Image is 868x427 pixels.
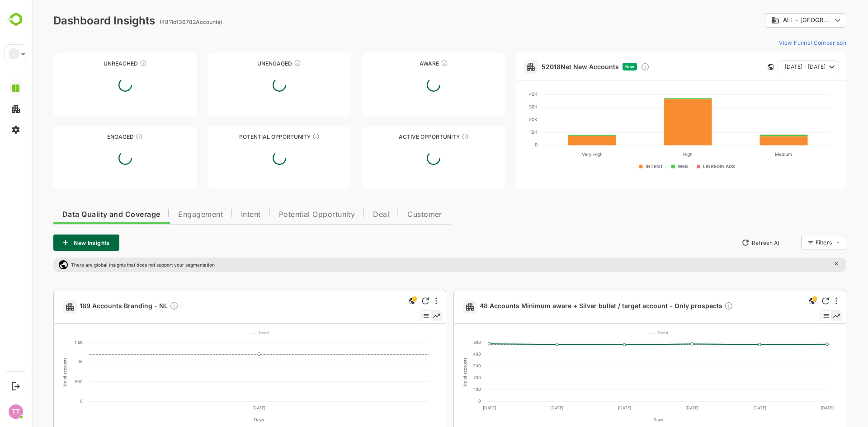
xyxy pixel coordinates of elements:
[706,235,753,250] button: Refresh All
[775,296,786,308] div: This is a global insight. Segment selection is not applicable for this view
[222,417,232,422] text: Days
[48,301,147,312] span: 189 Accounts Branding - NL
[654,405,667,410] text: [DATE]
[330,133,474,140] div: Active Opportunity
[176,133,319,140] div: Potential Opportunity
[22,235,88,251] button: New Insights
[441,363,449,368] text: 300
[746,61,807,73] button: [DATE] - [DATE]
[740,16,800,24] div: ALL - Netherlands
[43,340,51,345] text: 1.5K
[138,301,147,312] div: Description not present
[409,60,416,67] div: These accounts have just entered the buying cycle and need further nurturing
[550,151,571,157] text: Very High
[430,133,437,140] div: These accounts have open opportunities which might be at any of the Sales Stages
[442,375,449,380] text: 200
[609,62,618,71] div: Discover new ICP-fit accounts showing engagement — via intent surges, anonymous website visits, L...
[47,359,51,364] text: 1K
[441,352,449,357] text: 400
[375,296,386,308] div: This is a global insight. Segment selection is not applicable for this view
[503,142,506,147] text: 0
[497,117,506,122] text: 20K
[31,211,128,218] span: Data Quality and Coverage
[22,133,165,140] div: Engaged
[431,357,436,386] text: No of accounts
[519,405,532,410] text: [DATE]
[176,60,319,67] div: Unengaged
[31,357,36,386] text: No of accounts
[651,151,661,157] text: High
[744,35,815,50] button: View Funnel Comparison
[753,61,794,73] span: [DATE] - [DATE]
[448,301,702,312] span: 48 Accounts Minimum aware + Silver bullet / target account - Only prospects
[48,399,51,404] text: 0
[341,211,358,218] span: Deal
[617,330,637,335] text: ---- Trend
[218,330,237,335] text: ---- Trend
[783,235,815,251] div: Filters
[790,297,797,305] div: Refresh
[281,133,288,140] div: These accounts are MQAs and can be passed on to Inside Sales
[9,48,19,59] div: __
[48,301,151,312] a: 189 Accounts Branding - NLDescription not present
[736,64,742,70] div: This card does not support filter and segments
[330,60,474,67] div: Aware
[622,417,632,422] text: Days
[722,405,735,410] text: [DATE]
[404,297,406,305] div: More
[497,91,506,97] text: 40K
[448,301,705,312] a: 48 Accounts Minimum aware + Silver bullet / target account - Only prospectsDescription not present
[247,211,324,218] span: Potential Opportunity
[586,405,599,410] text: [DATE]
[209,211,229,218] span: Intent
[789,405,802,410] text: [DATE]
[128,19,190,25] ag: ( 4811 of 36782 Accounts)
[733,12,815,29] div: ALL - [GEOGRAPHIC_DATA]
[376,211,410,218] span: Customer
[510,63,587,70] a: 52018Net New Accounts
[9,380,22,392] button: Logout
[442,340,449,345] text: 500
[221,405,234,410] text: [DATE]
[108,60,115,67] div: These accounts have not been engaged with for a defined time period
[751,17,800,23] span: ALL - [GEOGRAPHIC_DATA]
[447,399,449,404] text: 0
[262,60,269,67] div: These accounts have not shown enough engagement and need nurturing
[5,11,28,28] img: BambooboxLogoMark.f1c84d78b4c51b1a7b5f700c9845e183.svg
[693,301,702,312] div: Description not present
[451,405,464,410] text: [DATE]
[43,379,51,384] text: 500
[22,60,165,67] div: Unreached
[442,387,449,392] text: 100
[784,239,800,246] div: Filters
[804,297,806,305] div: More
[22,14,123,27] div: Dashboard Insights
[498,129,506,135] text: 10K
[497,104,506,109] text: 30K
[9,404,23,419] div: TT
[104,133,111,140] div: These accounts are warm, further nurturing would qualify them to MQAs
[146,211,191,218] span: Engagement
[390,297,397,305] div: Refresh
[39,262,183,267] p: There are global insights that does not support your segmentation
[594,64,603,69] span: New
[743,151,760,157] text: Medium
